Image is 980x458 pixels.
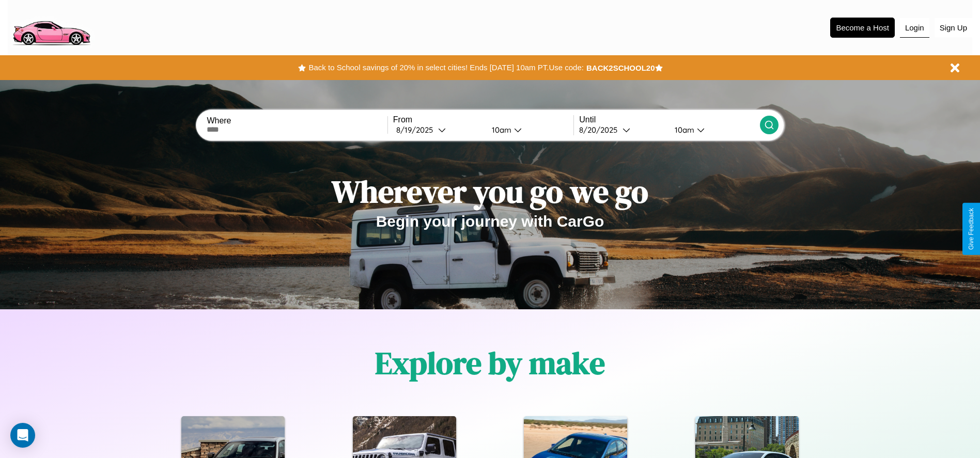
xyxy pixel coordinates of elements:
button: Sign Up [935,18,972,37]
div: Give Feedback [968,208,975,250]
label: From [393,115,573,124]
button: 8/19/2025 [393,124,484,135]
div: 10am [487,125,514,135]
button: 10am [484,124,574,135]
div: 8 / 20 / 2025 [579,125,623,135]
label: Where [207,116,387,125]
button: Become a Host [830,18,895,38]
b: BACK2SCHOOL20 [586,64,655,72]
div: Open Intercom Messenger [10,423,35,448]
button: 10am [666,124,760,135]
div: 8 / 19 / 2025 [396,125,438,135]
button: Back to School savings of 20% in select cities! Ends [DATE] 10am PT.Use code: [306,60,586,75]
img: logo [8,5,95,48]
div: 10am [670,125,697,135]
button: Login [900,18,929,38]
h1: Explore by make [375,342,605,384]
label: Until [579,115,759,124]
